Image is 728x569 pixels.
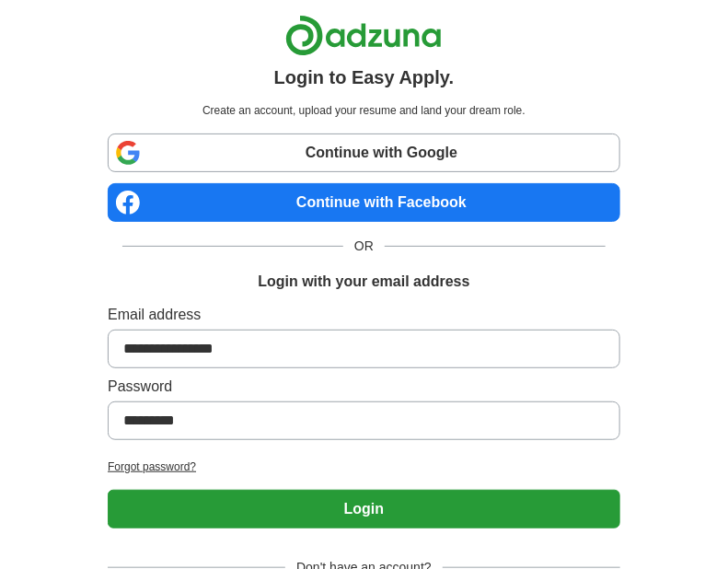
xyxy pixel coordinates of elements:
p: Create an account, upload your resume and land your dream role. [111,102,617,119]
label: Password [108,376,620,398]
span: OR [343,237,385,256]
a: Continue with Facebook [108,183,620,222]
a: Forgot password? [108,459,620,475]
h1: Login to Easy Apply. [274,64,455,91]
label: Email address [108,304,620,326]
img: Adzuna logo [285,15,442,56]
button: Login [108,490,620,528]
h1: Login with your email address [258,271,469,293]
a: Continue with Google [108,134,620,172]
